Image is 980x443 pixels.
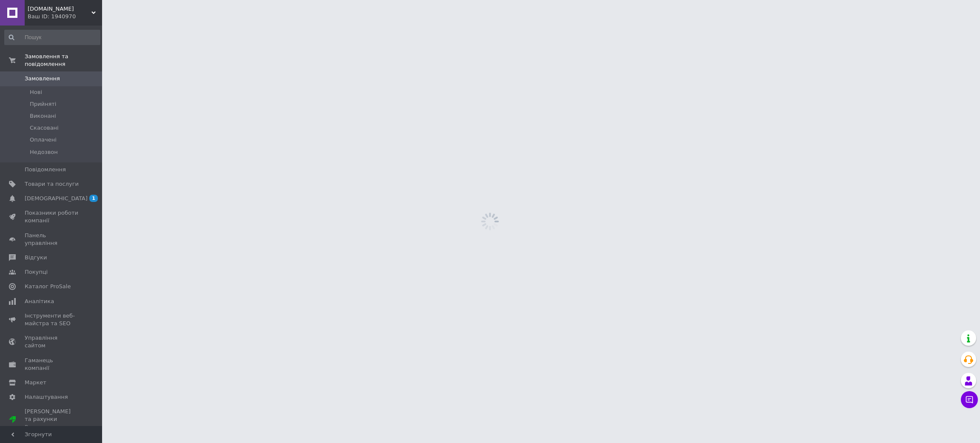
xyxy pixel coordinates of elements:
span: [DEMOGRAPHIC_DATA] [25,195,88,202]
span: 1 [89,195,98,202]
span: Скасовані [30,124,59,132]
span: Виконані [30,112,56,120]
span: [PERSON_NAME] та рахунки [25,408,79,431]
span: Показники роботи компанії [25,209,79,224]
span: Товари та послуги [25,180,79,188]
button: Чат з покупцем [961,391,978,408]
span: Відгуки [25,254,47,261]
span: Недозвон [30,148,58,156]
span: Нові [30,88,42,96]
div: Prom топ [25,423,79,431]
span: Покупці [25,268,48,276]
span: Оплачені [30,136,57,144]
span: Налаштування [25,393,68,401]
span: Гаманець компанії [25,357,79,372]
span: Панель управління [25,232,79,247]
span: Замовлення [25,75,60,82]
input: Пошук [4,30,100,45]
span: Повідомлення [25,166,66,173]
span: Управління сайтом [25,334,79,349]
span: Прийняті [30,100,56,108]
span: Інструменти веб-майстра та SEO [25,312,79,327]
span: Маркет [25,379,46,386]
span: Gugabook.com.ua [28,5,91,13]
span: Аналітика [25,298,54,305]
div: Ваш ID: 1940970 [28,13,102,20]
span: Каталог ProSale [25,283,71,290]
span: Замовлення та повідомлення [25,53,102,68]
